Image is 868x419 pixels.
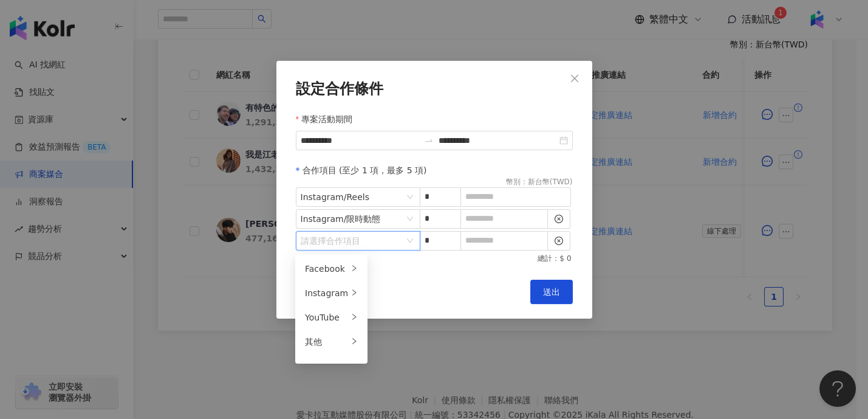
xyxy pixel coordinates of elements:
li: YouTube [298,305,365,330]
div: 合作項目 (至少 1 項，最多 5 項) [296,164,573,177]
span: Instagram / [301,188,415,206]
div: 幣別 ： 新台幣 ( TWD ) [506,177,573,187]
span: close [570,74,579,83]
span: 0 [567,254,572,263]
div: Facebook [305,262,348,275]
span: close-circle [555,215,563,223]
span: right [350,289,358,296]
button: 送出 [530,280,573,304]
span: 總計：$ [538,254,564,264]
div: YouTube [305,311,348,324]
span: swap-right [424,136,434,145]
span: Instagram / [301,210,415,228]
span: 送出 [543,287,560,297]
li: 其他 [298,330,365,354]
input: 專案活動期間 [301,134,419,147]
span: to [424,136,434,145]
div: 設定合作條件 [296,80,573,97]
label: 專案活動期間 [296,113,361,126]
span: close-circle [555,237,563,245]
span: 限時動態 [346,214,380,224]
li: Instagram [298,281,365,305]
span: right [350,313,358,320]
div: Instagram [305,286,348,300]
span: right [350,265,358,272]
li: Facebook [298,257,365,281]
span: Reels [346,192,369,202]
button: Close [562,66,587,91]
span: right [350,338,358,345]
div: 其他 [305,335,348,348]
